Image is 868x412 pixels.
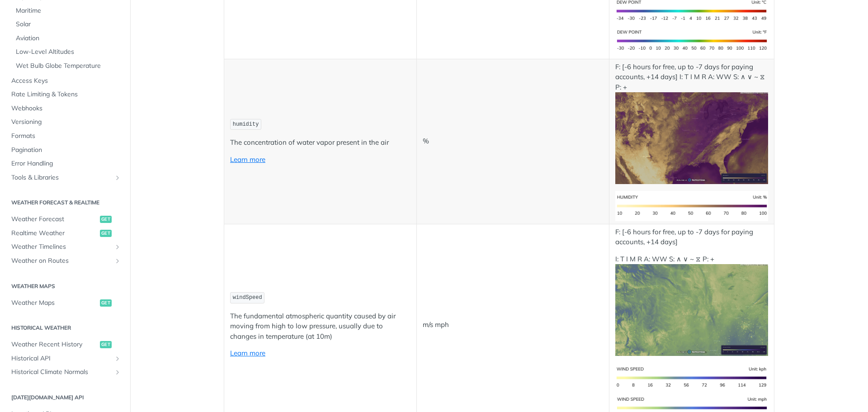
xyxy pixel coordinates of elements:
[16,34,121,43] span: Aviation
[11,104,121,113] span: Webhooks
[7,129,123,143] a: Formats
[615,305,768,313] span: Expand image
[615,133,768,142] span: Expand image
[16,20,121,29] span: Solar
[114,243,121,251] button: Show subpages for Weather Timelines
[7,171,123,185] a: Tools & LibrariesShow subpages for Tools & Libraries
[7,143,123,157] a: Pagination
[11,45,123,59] a: Low-Level Altitudes
[7,74,123,88] a: Access Keys
[11,59,123,73] a: Wet Bulb Globe Temperature
[7,213,123,226] a: Weather Forecastget
[423,320,603,330] p: m/s mph
[615,62,768,184] p: F: [-6 hours for free, up to -7 days for paying accounts, +14 days] I: T I M R A: WW S: ∧ ∨ ~ ⧖ P: +
[11,32,123,45] a: Aviation
[7,365,123,379] a: Historical Climate NormalsShow subpages for Historical Climate Normals
[615,403,768,412] span: Expand image
[11,146,121,155] span: Pagination
[114,257,121,265] button: Show subpages for Weather on Routes
[423,136,603,147] p: %
[7,157,123,170] a: Error Handling
[11,368,112,377] span: Historical Climate Normals
[7,102,123,115] a: Webhooks
[11,354,112,363] span: Historical API
[16,6,121,15] span: Maritime
[7,88,123,101] a: Rate Limiting & Tokens
[114,174,121,181] button: Show subpages for Tools & Libraries
[16,47,121,57] span: Low-Level Altitudes
[11,229,98,238] span: Realtime Weather
[7,199,123,207] h2: Weather Forecast & realtime
[7,352,123,365] a: Historical APIShow subpages for Historical API
[7,240,123,254] a: Weather TimelinesShow subpages for Weather Timelines
[11,90,121,99] span: Rate Limiting & Tokens
[230,155,265,164] a: Learn more
[11,173,112,182] span: Tools & Libraries
[7,254,123,268] a: Weather on RoutesShow subpages for Weather on Routes
[233,121,259,128] span: humidity
[11,242,112,251] span: Weather Timelines
[11,118,121,127] span: Versioning
[615,373,768,381] span: Expand image
[615,227,768,247] p: F: [-6 hours for free, up to -7 days for paying accounts, +14 days]
[7,393,123,402] h2: [DATE][DOMAIN_NAME] API
[11,76,121,85] span: Access Keys
[11,18,123,31] a: Solar
[615,36,768,44] span: Expand image
[11,340,98,349] span: Weather Recent History
[615,254,768,356] p: I: T I M R A: WW S: ∧ ∨ ~ ⧖ P: +
[230,349,265,357] a: Learn more
[11,256,112,265] span: Weather on Routes
[100,216,112,223] span: get
[230,137,410,148] p: The concentration of water vapor present in the air
[114,355,121,362] button: Show subpages for Historical API
[7,296,123,310] a: Weather Mapsget
[11,298,98,308] span: Weather Maps
[7,115,123,129] a: Versioning
[615,201,768,209] span: Expand image
[7,227,123,240] a: Realtime Weatherget
[11,215,98,224] span: Weather Forecast
[100,230,112,237] span: get
[11,132,121,141] span: Formats
[11,159,121,168] span: Error Handling
[233,294,262,301] span: windSpeed
[7,324,123,332] h2: Historical Weather
[16,62,121,71] span: Wet Bulb Globe Temperature
[11,4,123,18] a: Maritime
[100,341,112,348] span: get
[7,282,123,290] h2: Weather Maps
[7,338,123,351] a: Weather Recent Historyget
[230,311,410,342] p: The fundamental atmospheric quantity caused by air moving from high to low pressure, usually due ...
[100,299,112,307] span: get
[114,369,121,376] button: Show subpages for Historical Climate Normals
[615,5,768,14] span: Expand image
